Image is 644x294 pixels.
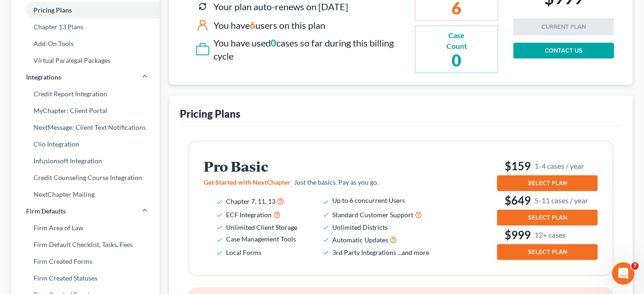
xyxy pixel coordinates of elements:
a: NextMessage: Client Text Notifications [11,119,160,136]
a: Firm Created Statuses [11,270,160,287]
textarea: Message… [8,203,178,219]
div: Case Count [438,30,475,52]
a: NextChapter Mailing [11,186,160,203]
button: SELECT PLAN [497,244,598,260]
h2: 0 [438,52,475,68]
div: Amy says… [7,29,179,60]
h3: $999 [497,227,598,242]
a: Credit Report Integration [11,86,160,102]
span: Case Management Tools [226,235,296,243]
span: Just the basics. Pay as you go. [295,178,379,186]
button: Home [163,4,180,21]
small: 1-4 cases / year [534,161,584,171]
span: Integrations [26,73,61,82]
div: Hi [PERSON_NAME]!The Pro Basic unlimited plan matches the Pro Plan (Loyalty) price.The difference... [7,106,153,222]
div: Amy says… [7,60,179,106]
a: Firm Area of Law [11,220,160,236]
button: CURRENT PLAN [514,19,614,35]
small: 5-11 cases / year [534,195,588,205]
span: 3rd Party Integrations [333,248,397,256]
div: Is the Pro Plan (Loyalty) the same as the Pro-Basic? [41,35,171,53]
div: I want to make sure the intgeration doesn't cause our subscription fee to increase. [41,65,171,93]
span: SELECT PLAN [528,248,567,256]
div: Hi [PERSON_NAME]! [15,111,145,120]
div: Pricing Plans [180,107,241,120]
button: Emoji picker [14,223,22,230]
span: Automatic Updates [333,236,389,244]
button: Gif picker [29,223,37,230]
div: You have users on this plan [214,19,326,32]
button: Send a message… [160,219,175,234]
a: Firm Created Forms [11,253,160,270]
span: ...and more [398,248,430,256]
a: Integrations [11,69,160,86]
div: I want to make sure the intgeration doesn't cause our subscription fee to increase. [34,60,179,98]
span: Up to 6 concurrent Users [333,196,405,204]
button: SELECT PLAN [497,210,598,226]
div: You have used cases so far during this billing cycle [214,36,411,63]
img: Profile image for Operator [27,5,41,20]
button: Upload attachment [44,223,52,230]
a: Firm Default Checklist, Tasks, Fees [11,236,160,253]
a: MyChapter: Client Portal [11,102,160,119]
a: Add-On Tools [11,35,160,52]
span: SELECT PLAN [528,180,567,187]
span: Unlimited Client Storage [226,223,298,231]
a: Pricing Plans [11,2,160,19]
a: Firm Defaults [11,203,160,220]
span: Standard Customer Support [333,211,414,219]
span: Chapter 7, 11, 13 [226,197,276,205]
h2: Pro Basic [204,159,443,174]
div: The difference is that the Loyalty plan includes the Notices feature whereas Basic plans require ... [15,152,145,216]
h1: Operator [45,9,78,16]
h3: $159 [497,159,598,174]
a: Credit Counseling Course Integration [11,169,160,186]
div: Emma says… [7,106,179,239]
span: Local Forms [226,248,262,256]
a: Chapter 13 Plans [11,19,160,35]
button: go back [6,4,24,21]
a: CONTACT US [514,43,614,59]
span: Firm Defaults [26,207,66,216]
span: 6 [250,20,256,31]
span: 7 [631,262,639,270]
a: Virtual Paralegal Packages [11,52,160,69]
a: Infusionsoft Integration [11,153,160,169]
div: The Pro Basic unlimited plan matches the Pro Plan (Loyalty) price. [15,120,145,147]
small: 12+ cases [534,230,566,240]
div: Is the Pro Plan (Loyalty) the same as the Pro-Basic? [34,29,179,59]
span: ECF Integration [226,211,272,219]
span: 0 [271,37,277,48]
a: Clio Integration [11,136,160,153]
iframe: Intercom live chat [612,262,635,285]
button: SELECT PLAN [497,175,598,191]
span: Unlimited Districts [333,223,388,231]
span: Get Started with NextChapter [204,178,291,186]
span: SELECT PLAN [528,214,567,221]
h3: $649 [497,193,598,208]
